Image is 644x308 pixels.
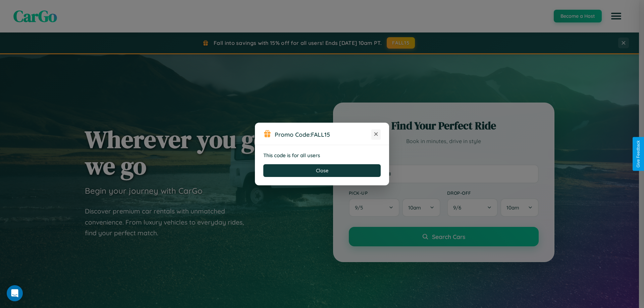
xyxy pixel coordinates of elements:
strong: This code is for all users [263,152,320,159]
b: FALL15 [311,131,330,138]
button: Close [263,164,381,177]
h3: Promo Code: [275,131,371,138]
div: Give Feedback [636,140,641,168]
div: Open Intercom Messenger [7,285,23,301]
